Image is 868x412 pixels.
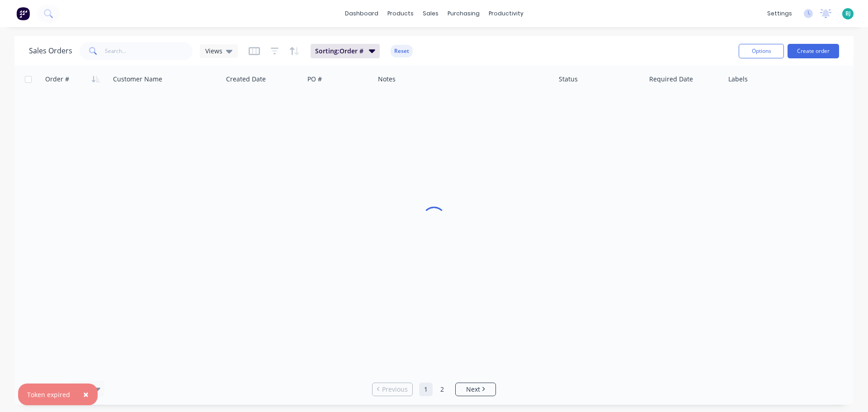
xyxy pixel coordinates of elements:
div: PO # [307,75,322,84]
div: Status [559,75,578,84]
span: Sorting: Order # [315,47,363,56]
span: Next [466,385,480,394]
a: dashboard [340,7,383,20]
div: Token expired [27,390,70,399]
span: BJ [845,9,851,18]
div: Customer Name [113,75,162,84]
div: purchasing [443,7,484,20]
a: Page 1 is your current page [419,383,433,396]
ul: Pagination [368,383,500,396]
div: Order # [45,75,69,84]
button: Create order [788,44,839,58]
div: Notes [378,75,396,84]
button: Sorting:Order # [311,44,380,58]
div: Required Date [649,75,693,84]
input: Search... [105,42,193,60]
button: Close [74,384,98,405]
a: Next page [456,385,495,394]
div: sales [418,7,443,20]
div: products [383,7,418,20]
div: Created Date [226,75,266,84]
h1: Sales Orders [29,47,72,55]
button: Options [739,44,784,58]
div: Labels [728,75,748,84]
span: Previous [382,385,408,394]
a: Page 2 [435,383,449,396]
button: Reset [391,45,413,57]
img: Factory [16,7,30,20]
a: Previous page [373,385,412,394]
span: Views [205,46,222,56]
div: settings [763,7,797,20]
div: productivity [484,7,528,20]
span: × [83,388,89,401]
